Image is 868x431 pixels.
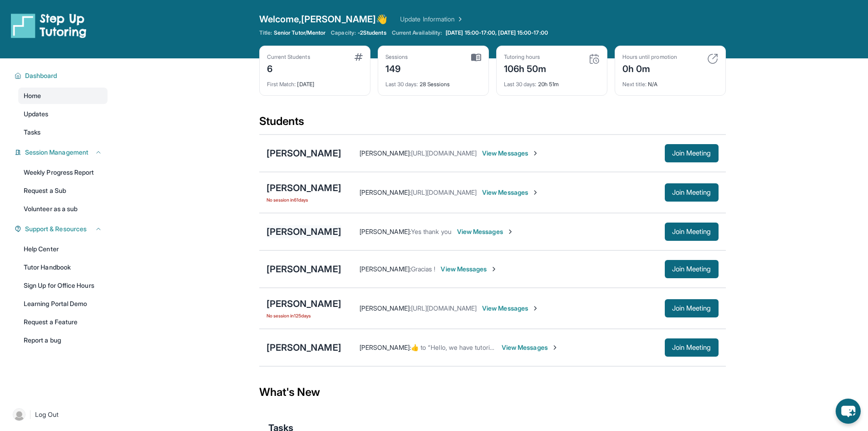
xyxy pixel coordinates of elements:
a: Request a Feature [18,314,108,330]
span: View Messages [482,149,539,158]
div: What's New [259,372,726,412]
img: Chevron-Right [532,305,539,312]
span: [PERSON_NAME] : [360,188,411,196]
a: Update Information [400,15,464,24]
span: First Match : [267,81,296,88]
div: [PERSON_NAME] [267,341,341,354]
span: No session in 125 days [267,312,341,319]
div: [DATE] [267,75,363,88]
span: View Messages [502,343,559,352]
img: Chevron Right [455,15,464,24]
span: [URL][DOMAIN_NAME] [411,304,477,312]
span: Last 30 days : [385,81,418,88]
span: [URL][DOMAIN_NAME] [411,149,477,157]
img: card [707,53,718,64]
a: Sign Up for Office Hours [18,277,108,294]
span: | [29,409,31,420]
span: [DATE] 15:00-17:00, [DATE] 15:00-17:00 [446,29,548,36]
span: Welcome, [PERSON_NAME] 👋 [259,13,388,26]
span: Yes thank you [411,228,452,235]
a: [DATE] 15:00-17:00, [DATE] 15:00-17:00 [444,29,550,36]
span: [URL][DOMAIN_NAME] [411,188,477,196]
span: View Messages [441,265,498,274]
img: Chevron-Right [532,189,539,196]
div: Tutoring hours [504,53,547,61]
img: card [354,53,363,61]
button: Join Meeting [665,144,719,162]
span: ​👍​ to “ Hello, we have tutoring [DATE] at 4:45pm. I’ve sent the meeting link here as well as you... [411,343,748,351]
span: Current Availability: [392,29,442,36]
button: chat-button [836,399,861,424]
div: Sessions [385,53,408,61]
div: Current Students [267,53,310,61]
span: Senior Tutor/Mentor [274,29,325,36]
a: Help Center [18,241,108,257]
button: Join Meeting [665,223,719,241]
span: View Messages [482,304,539,313]
span: Next title : [622,81,647,88]
span: -2 Students [358,29,386,36]
div: 149 [385,61,408,75]
div: [PERSON_NAME] [267,263,341,275]
img: Chevron-Right [490,265,498,273]
span: Updates [24,109,49,119]
span: Join Meeting [672,229,711,234]
div: 0h 0m [622,61,677,75]
button: Support & Resources [21,224,102,234]
a: Request a Sub [18,182,108,199]
span: Dashboard [25,71,57,80]
div: [PERSON_NAME] [267,225,341,238]
span: [PERSON_NAME] : [360,265,411,273]
img: logo [11,13,87,38]
span: Support & Resources [25,224,87,234]
button: Join Meeting [665,260,719,278]
a: Report a bug [18,332,108,348]
div: [PERSON_NAME] [267,147,341,160]
button: Session Management [21,148,102,157]
img: Chevron-Right [551,344,559,351]
span: View Messages [482,188,539,197]
span: Join Meeting [672,266,711,272]
div: [PERSON_NAME] [267,182,341,194]
button: Join Meeting [665,338,719,357]
img: user-img [13,408,26,421]
span: Join Meeting [672,345,711,350]
div: 20h 51m [504,75,600,88]
button: Join Meeting [665,183,719,202]
img: Chevron-Right [532,150,539,157]
span: Session Management [25,148,88,157]
div: N/A [622,75,718,88]
span: [PERSON_NAME] : [360,343,411,351]
span: Gracias ! [411,265,436,273]
div: 28 Sessions [385,75,481,88]
span: [PERSON_NAME] : [360,304,411,312]
button: Join Meeting [665,299,719,317]
a: Volunteer as a sub [18,201,108,217]
div: 106h 50m [504,61,547,75]
button: Dashboard [21,71,102,80]
span: [PERSON_NAME] : [360,149,411,157]
span: Join Meeting [672,151,711,156]
span: [PERSON_NAME] : [360,228,411,235]
a: Weekly Progress Report [18,164,108,181]
div: 6 [267,61,310,75]
span: Tasks [24,128,41,137]
img: Chevron-Right [507,228,514,235]
span: Title: [259,29,272,36]
span: View Messages [457,227,514,236]
a: Updates [18,106,108,122]
span: Join Meeting [672,190,711,195]
span: Home [24,91,41,100]
a: |Log Out [9,405,108,425]
span: Capacity: [331,29,356,36]
span: Last 30 days : [504,81,537,88]
span: No session in 61 days [267,196,341,203]
div: Students [259,114,726,134]
div: Hours until promotion [622,53,677,61]
img: card [589,53,600,64]
a: Tutor Handbook [18,259,108,275]
a: Learning Portal Demo [18,296,108,312]
span: Join Meeting [672,306,711,311]
a: Tasks [18,124,108,140]
a: Home [18,88,108,104]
